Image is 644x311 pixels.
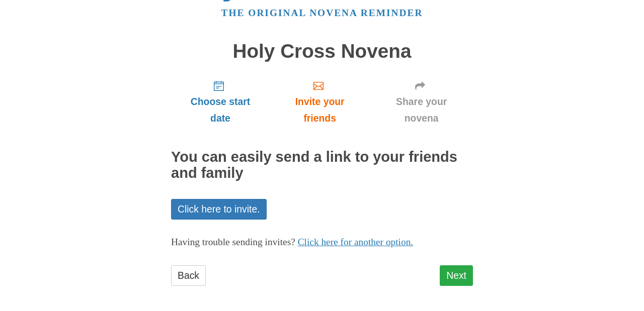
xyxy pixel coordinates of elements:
[280,93,360,127] span: Invite your friends
[370,72,473,132] a: Share your novena
[171,41,473,62] h1: Holy Cross Novena
[171,149,473,181] h2: You can easily send a link to your friends and family
[221,8,423,18] a: The original novena reminder
[380,93,463,127] span: Share your novena
[171,199,267,220] a: Click here to invite.
[440,265,473,286] a: Next
[298,237,414,247] a: Click here for another option.
[171,72,270,132] a: Choose start date
[270,72,370,132] a: Invite your friends
[171,265,206,286] a: Back
[171,237,295,247] span: Having trouble sending invites?
[181,93,260,127] span: Choose start date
